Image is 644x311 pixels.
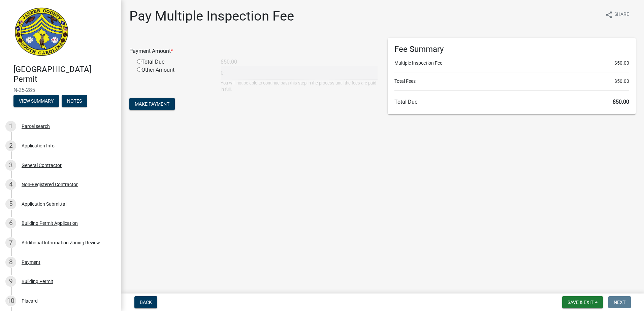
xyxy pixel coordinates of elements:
[132,58,216,66] div: Total Due
[5,121,16,132] div: 1
[22,221,78,226] div: Building Permit Application
[22,143,55,148] div: Application Info
[614,11,629,19] span: Share
[394,60,629,67] li: Multiple Inspection Fee
[22,182,78,187] div: Non-Registered Contractor
[13,87,108,93] span: N-25-285
[600,8,635,21] button: shareShare
[140,300,152,305] span: Back
[5,257,16,268] div: 8
[134,296,157,308] button: Back
[394,99,629,105] h6: Total Due
[5,237,16,248] div: 7
[129,8,294,24] h1: Pay Multiple Inspection Fee
[13,95,59,107] button: View Summary
[22,240,100,245] div: Additional Information Zoning Review
[568,300,593,305] span: Save & Exit
[605,11,613,19] i: share
[608,296,631,308] button: Next
[62,99,87,104] wm-modal-confirm: Notes
[132,66,216,93] div: Other Amount
[614,60,629,67] span: $50.00
[22,279,53,284] div: Building Permit
[614,300,625,305] span: Next
[22,299,38,303] div: Placard
[394,44,629,54] h6: Fee Summary
[5,179,16,190] div: 4
[394,78,629,85] li: Total Fees
[5,199,16,209] div: 5
[129,98,175,110] button: Make Payment
[614,78,629,85] span: $50.00
[5,160,16,171] div: 3
[62,95,87,107] button: Notes
[13,7,70,58] img: Jasper County, South Carolina
[22,202,66,206] div: Application Submittal
[22,124,50,129] div: Parcel search
[135,101,169,107] span: Make Payment
[562,296,603,308] button: Save & Exit
[22,260,40,265] div: Payment
[124,47,383,55] div: Payment Amount
[13,65,116,84] h4: [GEOGRAPHIC_DATA] Permit
[22,163,62,168] div: General Contractor
[5,140,16,151] div: 2
[5,296,16,306] div: 10
[13,99,59,104] wm-modal-confirm: Summary
[613,99,629,105] span: $50.00
[5,276,16,287] div: 9
[5,218,16,229] div: 6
